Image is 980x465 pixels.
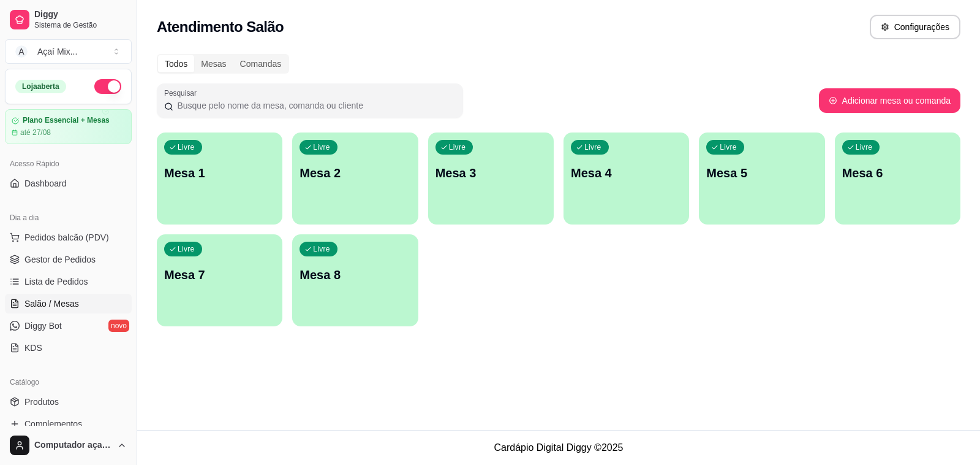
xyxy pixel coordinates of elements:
[5,154,132,174] div: Acesso Rápido
[173,99,456,112] input: Pesquisar
[5,109,132,144] a: Plano Essencial + Mesasaté 27/08
[24,396,59,408] span: Produtos
[5,272,132,291] a: Lista de Pedidos
[137,430,980,465] footer: Cardápio Digital Diggy © 2025
[706,164,817,182] p: Mesa 5
[5,431,132,460] button: Computador açaí Mix
[699,133,824,225] button: LivreMesa 5
[5,372,132,392] div: Catálogo
[34,440,112,451] span: Computador açaí Mix
[24,177,67,190] span: Dashboard
[5,39,132,64] button: Select a team
[5,392,132,412] a: Produtos
[449,142,466,152] p: Livre
[233,55,288,72] div: Comandas
[292,234,418,326] button: LivreMesa 8
[24,275,88,288] span: Lista de Pedidos
[313,142,330,152] p: Livre
[5,414,132,434] a: Complementos
[819,88,960,113] button: Adicionar mesa ou comanda
[720,142,737,152] p: Livre
[428,133,554,225] button: LivreMesa 3
[584,142,601,152] p: Livre
[435,164,546,182] p: Mesa 3
[158,55,194,72] div: Todos
[24,298,79,310] span: Salão / Mesas
[5,208,132,228] div: Dia a dia
[164,88,201,98] label: Pesquisar
[24,320,62,332] span: Diggy Bot
[15,80,66,93] div: Loja aberta
[292,133,418,225] button: LivreMesa 2
[856,142,873,152] p: Livre
[37,45,77,58] div: Açaí Mix ...
[5,5,132,34] a: DiggySistema de Gestão
[24,418,82,430] span: Complementos
[5,316,132,336] a: Diggy Botnovo
[5,338,132,358] a: KDS
[5,228,132,247] button: Pedidos balcão (PDV)
[313,244,330,254] p: Livre
[178,142,195,152] p: Livre
[5,250,132,269] a: Gestor de Pedidos
[835,133,960,225] button: LivreMesa 6
[15,45,28,58] span: A
[20,128,51,137] article: até 27/08
[24,231,109,244] span: Pedidos balcão (PDV)
[34,9,127,20] span: Diggy
[24,342,42,354] span: KDS
[157,234,282,326] button: LivreMesa 7
[5,294,132,313] a: Salão / Mesas
[94,79,121,94] button: Alterar Status
[164,164,275,182] p: Mesa 1
[34,20,127,30] span: Sistema de Gestão
[164,266,275,283] p: Mesa 7
[563,133,689,225] button: LivreMesa 4
[194,55,233,72] div: Mesas
[300,164,410,182] p: Mesa 2
[24,253,96,266] span: Gestor de Pedidos
[870,15,960,39] button: Configurações
[300,266,410,283] p: Mesa 8
[178,244,195,254] p: Livre
[23,116,110,125] article: Plano Essencial + Mesas
[157,17,284,37] h2: Atendimento Salão
[842,164,953,182] p: Mesa 6
[571,164,682,182] p: Mesa 4
[5,174,132,193] a: Dashboard
[157,133,282,225] button: LivreMesa 1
